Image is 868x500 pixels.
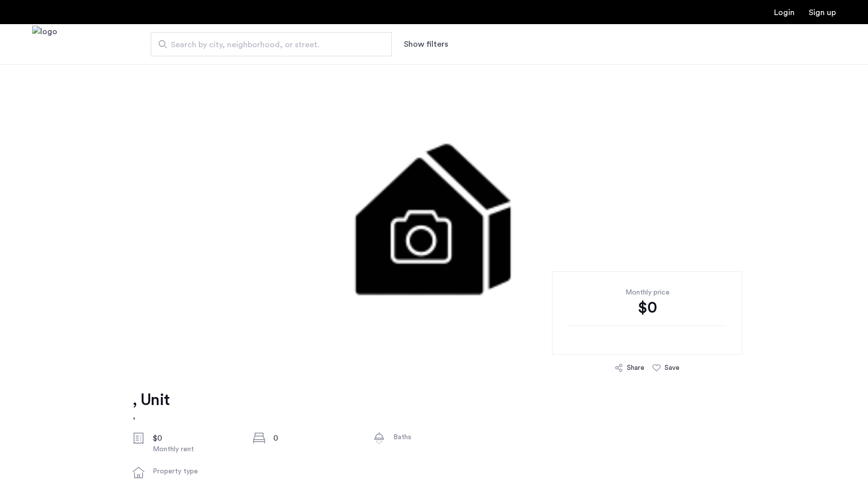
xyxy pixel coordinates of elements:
[393,432,478,442] div: Baths
[627,363,644,373] div: Share
[153,466,237,476] div: Property type
[568,297,726,318] div: $0
[153,432,237,444] div: $0
[171,39,364,51] span: Search by city, neighborhood, or street.
[809,9,836,17] a: Registration
[133,390,169,422] a: , Unit,
[156,64,712,366] img: 2.gif
[133,390,169,410] h1: , Unit
[404,38,448,50] button: Show or hide filters
[32,26,57,63] img: logo
[151,32,392,56] input: Apartment Search
[133,410,169,422] h2: ,
[153,444,237,454] div: Monthly rent
[32,26,57,63] a: Cazamio Logo
[774,9,795,17] a: Login
[273,432,358,444] div: 0
[665,363,680,373] div: Save
[568,287,726,297] div: Monthly price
